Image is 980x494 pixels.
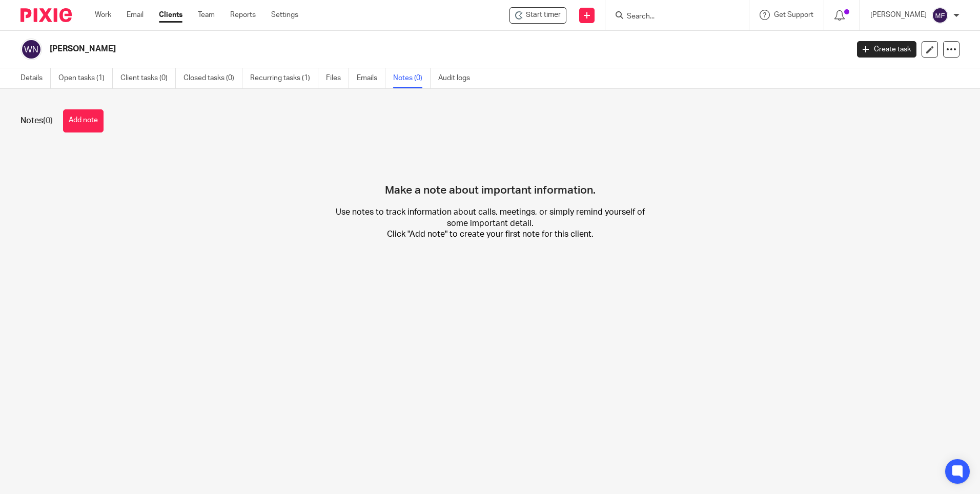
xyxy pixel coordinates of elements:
a: Email [127,10,144,20]
a: Notes (0) [393,68,431,88]
h4: Make a note about important information. [385,148,596,197]
span: Start timer [526,10,561,21]
h1: Notes [21,116,53,126]
input: Search [626,12,718,22]
a: Open tasks (1) [58,68,113,88]
a: Closed tasks (0) [183,68,242,88]
img: Pixie [21,8,72,22]
a: Client tasks (0) [120,68,176,88]
a: Create task [857,41,916,58]
h2: [PERSON_NAME] [50,44,683,54]
a: Emails [357,68,385,88]
button: Add note [63,109,104,132]
span: (0) [43,117,53,125]
a: Work [95,10,111,20]
p: [PERSON_NAME] [870,10,927,20]
a: Audit logs [438,68,478,88]
img: svg%3E [932,7,948,24]
a: Settings [271,10,298,20]
span: Get Support [774,11,813,18]
div: Wilson, Nicholas [509,7,566,24]
a: Details [21,68,51,88]
p: Use notes to track information about calls, meetings, or simply remind yourself of some important... [334,207,647,240]
a: Recurring tasks (1) [250,68,318,88]
a: Files [326,68,349,88]
a: Clients [159,10,182,20]
a: Reports [230,10,256,20]
a: Team [198,10,215,20]
img: svg%3E [21,39,42,60]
